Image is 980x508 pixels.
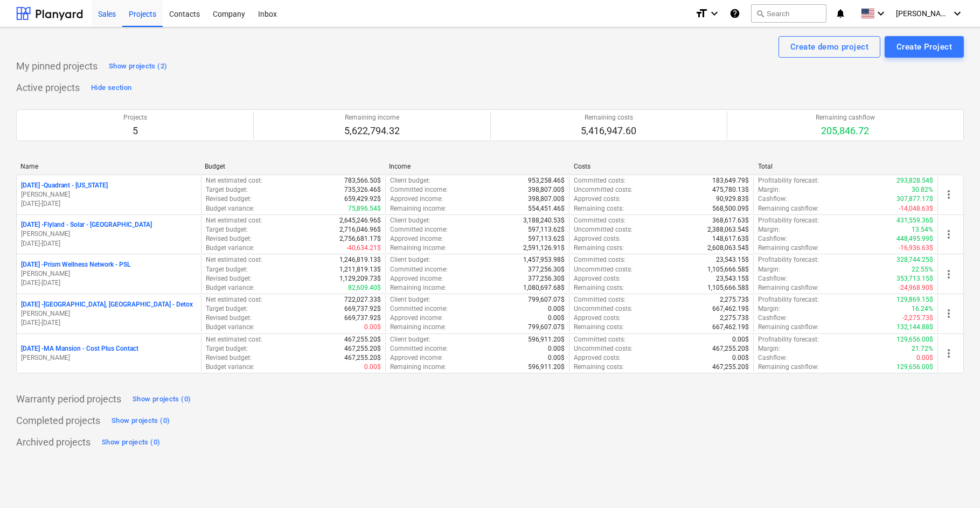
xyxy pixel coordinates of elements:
[528,335,565,344] p: 596,911.20$
[206,353,252,363] p: Revised budget :
[390,204,446,213] p: Remaining income :
[758,363,819,372] p: Remaining cashflow :
[21,353,197,363] p: [PERSON_NAME]
[21,181,108,190] p: [DATE] - Quadrant - [US_STATE]
[707,225,749,234] p: 2,388,063.54$
[758,255,819,265] p: Profitability forecast :
[712,176,749,185] p: 183,649.79$
[758,225,780,234] p: Margin :
[712,323,749,332] p: 667,462.19$
[912,185,933,194] p: 30.82%
[21,318,197,328] p: [DATE] - [DATE]
[758,194,787,204] p: Cashflow :
[523,283,565,293] p: 1,080,697.68$
[390,255,430,265] p: Client budget :
[206,234,252,243] p: Revised budget :
[779,36,880,58] button: Create demo project
[523,216,565,225] p: 3,188,240.53$
[574,344,633,353] p: Uncommitted costs :
[206,344,248,353] p: Target budget :
[206,225,248,234] p: Target budget :
[926,456,980,508] iframe: Chat Widget
[206,216,262,225] p: Net estimated cost :
[21,220,152,229] p: [DATE] - Flyland - Solar - [GEOGRAPHIC_DATA]
[874,7,887,20] i: keyboard_arrow_down
[816,113,875,122] p: Remaining cashflow
[206,314,252,323] p: Revised budget :
[528,295,565,304] p: 799,607.07$
[339,225,381,234] p: 2,716,046.96$
[339,216,381,225] p: 2,645,246.96$
[528,176,565,185] p: 953,258.46$
[206,283,254,293] p: Budget variance :
[758,234,787,243] p: Cashflow :
[912,304,933,314] p: 16.24%
[574,314,621,323] p: Approved costs :
[758,344,780,353] p: Margin :
[548,314,565,323] p: 0.00$
[712,216,749,225] p: 368,617.63$
[344,194,381,204] p: 659,429.92$
[758,283,819,293] p: Remaining cashflow :
[390,304,448,314] p: Committed income :
[916,353,933,363] p: 0.00$
[339,265,381,274] p: 1,211,819.13$
[364,363,381,372] p: 0.00$
[390,353,443,363] p: Approved income :
[548,304,565,314] p: 0.00$
[574,283,624,293] p: Remaining costs :
[364,323,381,332] p: 0.00$
[528,323,565,332] p: 799,607.07$
[790,40,868,54] div: Create demo project
[102,436,160,449] div: Show projects (0)
[574,243,624,253] p: Remaining costs :
[574,234,621,243] p: Approved costs :
[896,194,933,204] p: 307,877.17$
[206,304,248,314] p: Target budget :
[574,304,633,314] p: Uncommitted costs :
[902,314,933,323] p: -2,275.73$
[574,335,625,344] p: Committed costs :
[21,269,197,279] p: [PERSON_NAME]
[390,344,448,353] p: Committed income :
[942,228,955,241] span: more_vert
[206,255,262,265] p: Net estimated cost :
[548,353,565,363] p: 0.00$
[523,255,565,265] p: 1,457,953.98$
[707,265,749,274] p: 1,105,666.58$
[21,279,197,288] p: [DATE] - [DATE]
[528,194,565,204] p: 398,807.00$
[205,163,380,170] div: Budget
[21,309,197,318] p: [PERSON_NAME]
[896,216,933,225] p: 431,559.36$
[206,265,248,274] p: Target budget :
[344,353,381,363] p: 467,255.20$
[133,393,191,406] div: Show projects (0)
[206,185,248,194] p: Target budget :
[912,225,933,234] p: 13.54%
[390,225,448,234] p: Committed income :
[758,216,819,225] p: Profitability forecast :
[758,185,780,194] p: Margin :
[574,225,633,234] p: Uncommitted costs :
[899,243,933,253] p: -16,936.63$
[528,274,565,283] p: 377,256.30$
[206,335,262,344] p: Net estimated cost :
[896,40,952,54] div: Create Project
[344,124,400,137] p: 5,622,794.32
[390,283,446,293] p: Remaining income :
[712,234,749,243] p: 148,617.63$
[339,234,381,243] p: 2,756,681.17$
[896,323,933,332] p: 132,144.88$
[574,176,625,185] p: Committed costs :
[206,243,254,253] p: Budget variance :
[758,274,787,283] p: Cashflow :
[716,255,749,265] p: 23,543.15$
[21,300,197,328] div: [DATE] -[GEOGRAPHIC_DATA], [GEOGRAPHIC_DATA] - Detox[PERSON_NAME][DATE]-[DATE]
[109,60,167,73] div: Show projects (2)
[390,176,430,185] p: Client budget :
[896,335,933,344] p: 129,656.00$
[21,190,197,199] p: [PERSON_NAME]
[574,323,624,332] p: Remaining costs :
[548,344,565,353] p: 0.00$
